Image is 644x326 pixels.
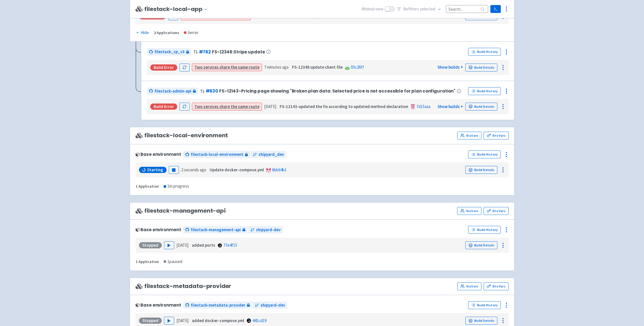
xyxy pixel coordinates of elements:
[272,167,287,172] a: 6bb64b1
[164,241,174,249] button: Play
[292,64,343,70] strong: FS-12348:update client file
[484,132,508,140] a: Env Vars
[437,104,463,109] a: Show builds +
[169,166,179,174] button: Pause
[264,64,289,70] time: 7 minutes ago
[261,302,285,309] span: shipyard-dev
[457,207,481,215] a: Visitors
[191,302,245,309] span: filestack-metadata-provider
[465,166,497,174] a: Build Details
[468,150,501,158] a: Build History
[362,6,383,12] span: Minimal view
[259,151,284,158] span: shipyard_dev
[136,227,181,232] div: Base environment
[150,64,177,71] div: Build Error
[136,183,159,190] div: 1 Application
[136,283,231,289] span: filestack-metadata-provider
[192,242,215,248] strong: added ports
[212,50,265,54] span: FS-12346:Stripe update
[468,48,501,56] a: Build History
[403,6,435,12] span: No filter s
[136,258,159,265] div: 1 Application
[139,242,162,248] div: Stopped
[163,183,189,190] div: 1 in progress
[206,88,218,94] a: #630
[144,6,210,12] button: filestack-local-app
[420,6,435,12] span: selected
[154,49,185,55] span: filestack_cp_v3
[154,30,179,36] div: 3 Applications
[139,318,162,324] div: Stopped
[457,132,481,140] a: Visitors
[264,104,276,109] time: [DATE]
[136,152,181,157] div: Base environment
[219,89,455,93] span: FS-12143-Pricing page showing "Broken plan data: Selected price is not accessible for plan config...
[252,318,266,323] a: 441cd19
[194,104,259,109] a: Two services share the same route
[183,151,250,158] a: filestack-local-environment
[457,282,481,290] a: Visitors
[468,226,501,234] a: Build History
[181,167,206,172] time: 2 seconds ago
[210,167,264,172] strong: Update docker-compose.yml
[465,241,497,249] a: Build Details
[446,5,488,13] input: Search...
[465,317,497,325] a: Build Details
[465,64,497,71] a: Build Details
[136,30,149,36] div: Hide
[176,318,189,323] time: [DATE]
[351,64,364,70] a: 03c26ff
[183,302,252,309] a: filestack-metadata-provider
[248,226,283,234] a: shipyard-dev
[147,87,198,95] a: filestack-admin-api
[136,303,181,307] div: Base environment
[176,242,189,248] time: [DATE]
[223,242,237,248] a: 77e4f15
[280,104,408,109] strong: FS-12143-updated the fix according to updated method declaration
[490,5,501,13] a: Terminal
[184,30,198,36] div: 3 error
[484,282,508,290] a: Env Vars
[150,104,177,110] div: Build Error
[136,30,149,36] button: Hide
[199,49,211,55] a: #762
[147,167,163,173] span: Starting
[465,103,497,111] a: Build Details
[164,317,174,325] button: Play
[192,318,244,323] strong: added docker-compose.yml
[183,226,248,234] a: filestack-management-api
[191,151,243,158] span: filestack-local-environment
[437,64,463,70] a: Show builds +
[468,301,501,309] a: Build History
[251,151,286,158] a: shipyard_dev
[154,88,191,95] span: filestack-admin-api
[136,132,228,139] span: filestack-local-environment
[256,227,281,233] span: shipyard-dev
[163,258,182,265] div: 1 paused
[136,208,226,214] span: filestack-management-api
[468,87,501,95] a: Build History
[147,48,191,56] a: filestack_cp_v3
[253,302,287,309] a: shipyard-dev
[416,104,430,109] a: 7d15aaa
[191,227,241,233] span: filestack-management-api
[194,64,259,70] a: Two services share the same route
[484,207,508,215] a: Env Vars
